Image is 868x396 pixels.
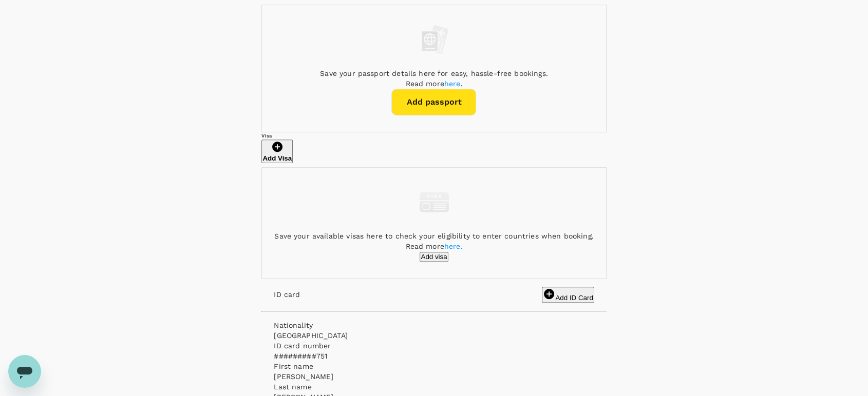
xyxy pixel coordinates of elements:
p: [GEOGRAPHIC_DATA] [274,330,594,341]
a: here [444,80,461,88]
p: Read more [405,241,462,251]
span: Last name [274,383,311,391]
span: Nationality [274,321,313,329]
p: Save your passport details here for easy, hassle-free bookings. [320,68,548,78]
iframe: Button to launch messaging window [8,355,41,388]
p: Add Visa [262,154,292,162]
img: visa [416,184,452,220]
span: First name [274,362,313,370]
a: here. [444,242,463,250]
p: #########751 [274,351,594,361]
button: Add ID Card [542,287,594,303]
span: ID card number [274,342,331,350]
p: Read more . [405,78,462,89]
h6: Visa [261,132,606,139]
p: ID card [274,289,538,300]
button: Add visa [420,252,448,262]
button: Add passport [391,89,476,115]
p: [PERSON_NAME] [274,371,594,382]
img: empty passport [416,22,452,57]
p: Save your available visas here to check your eligibility to enter countries when booking. [274,231,593,241]
button: Add Visa [261,140,293,163]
